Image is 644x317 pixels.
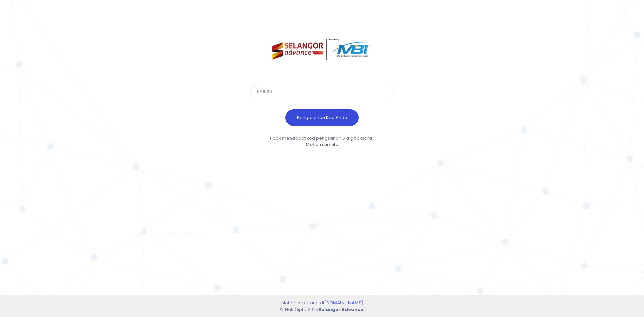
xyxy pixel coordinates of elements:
img: selangor-advance.png [272,39,373,60]
span: Tidak mendapat kod pengsahan 6 digit aksara? [269,135,375,141]
a: [DOMAIN_NAME] [324,300,363,306]
button: Pengesahan Kod Anda [285,109,359,126]
a: Mohon semula [306,141,338,148]
input: Kod pengesahan 6 digit aksara [250,84,394,99]
strong: Selangor Advance [318,306,363,313]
